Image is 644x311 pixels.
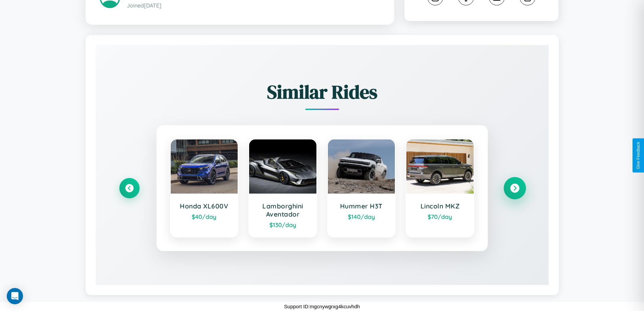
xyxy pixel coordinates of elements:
div: $ 140 /day [335,213,388,220]
a: Honda XL600V$40/day [170,139,239,238]
h3: Lincoln MKZ [413,202,467,210]
div: $ 70 /day [413,213,467,220]
p: Joined [DATE] [127,1,380,10]
p: Support ID: mgcnywgrxg4kcuvhdh [284,302,360,311]
div: $ 130 /day [256,221,310,228]
a: Lincoln MKZ$70/day [406,139,474,238]
div: $ 40 /day [177,213,231,220]
h2: Similar Rides [119,79,525,105]
div: Open Intercom Messenger [7,288,23,304]
a: Lamborghini Aventador$130/day [248,139,317,238]
h3: Lamborghini Aventador [256,202,310,218]
h3: Hummer H3T [335,202,388,210]
a: Hummer H3T$140/day [327,139,396,238]
h3: Honda XL600V [177,202,231,210]
div: Give Feedback [636,142,641,169]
